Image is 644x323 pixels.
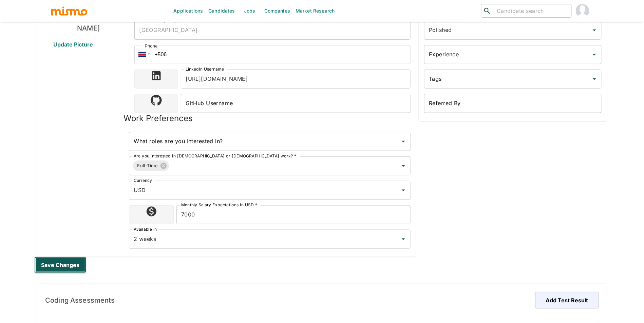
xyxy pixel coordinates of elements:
button: Open [399,234,408,244]
button: Open [399,161,408,171]
div: Phone [143,43,159,50]
span: Full-Time [133,162,162,170]
div: Costa Rica: + 506 [134,45,152,64]
button: Open [399,137,408,146]
img: logo [51,6,88,16]
h5: Work Preferences [124,113,193,124]
label: What country do you live in? * [139,18,201,23]
label: Currency [134,178,152,184]
img: Maria Lujan Ciommo [576,4,589,18]
label: Monthly Salary Expectations in USD * [181,202,258,208]
button: Open [590,50,599,59]
input: 1 (702) 123-4567 [134,45,411,64]
h6: Coding Assessments [45,295,115,306]
button: Save changes [34,257,86,273]
div: Full-Time [133,160,169,171]
label: Are you interested in [DEMOGRAPHIC_DATA] or [DEMOGRAPHIC_DATA] work? * [134,153,297,159]
span: Update Picture [45,36,101,53]
button: Open [590,25,599,35]
label: Resume Status [429,18,458,23]
label: Available in [134,227,157,232]
label: LinkedIn Username [186,66,224,72]
button: Open [399,186,408,195]
button: Add Test Result [535,292,599,308]
button: Open [590,74,599,84]
input: Candidate search [494,6,569,16]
